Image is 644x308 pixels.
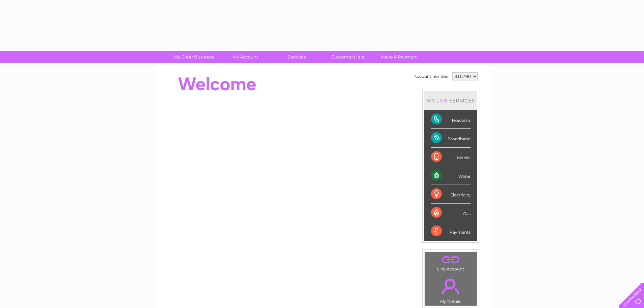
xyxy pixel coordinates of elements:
[431,185,471,204] div: Electricity
[269,51,325,63] a: Services
[431,222,471,240] div: Payments
[372,51,427,63] a: Make A Payment
[425,252,477,273] td: Link Account
[431,110,471,129] div: Telecoms
[431,166,471,185] div: Water
[166,51,222,63] a: My Clear Business
[320,51,376,63] a: Customer Help
[425,273,477,306] td: My Details
[431,148,471,166] div: Mobile
[427,254,475,266] a: .
[412,71,451,82] td: Account number
[435,97,449,104] div: LIVE
[427,275,475,298] a: .
[217,51,273,63] a: My Account
[431,129,471,147] div: Broadband
[424,91,477,110] div: MY SERVICES
[431,204,471,222] div: Gas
